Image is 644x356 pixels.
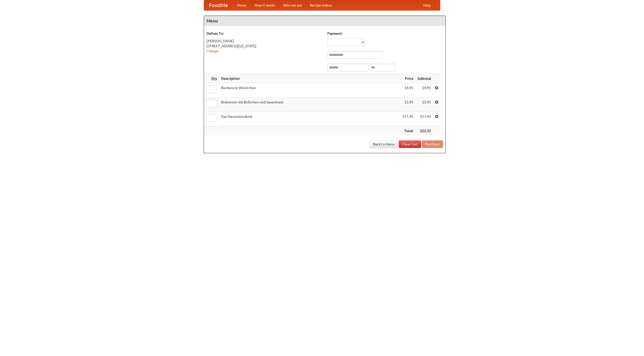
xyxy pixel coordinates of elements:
[415,83,433,98] td: $4.95
[400,112,415,126] td: $11.45
[204,74,219,83] th: Qty
[251,0,279,10] a: How it works
[219,112,400,126] td: Das Hausmannskost
[370,140,398,148] a: Back to Menu
[400,126,415,136] th: Total:
[207,44,322,49] div: [STREET_ADDRESS][US_STATE]
[219,74,400,83] th: Description
[207,38,322,44] div: [PERSON_NAME]
[207,49,219,53] a: Change
[219,98,400,112] td: Bratwurst mit Brötchen und Sauerkraut
[422,140,443,148] button: Purchase
[306,0,336,10] a: Recipe videos
[327,31,443,36] h5: Payment:
[400,83,415,98] td: $4.95
[219,83,400,98] td: Bockwurst Würstchen
[415,126,433,136] th: $22.35
[233,0,251,10] a: Home
[400,74,415,83] th: Price
[207,31,322,36] h5: Deliver To:
[400,98,415,112] td: $5.95
[279,0,306,10] a: Who we are
[204,16,446,26] h4: Menu
[415,74,433,83] th: Subtotal
[204,0,233,10] a: FoodMe
[415,98,433,112] td: $5.95
[419,0,435,10] a: Help
[415,112,433,126] td: $11.45
[399,140,421,148] a: Clear Cart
